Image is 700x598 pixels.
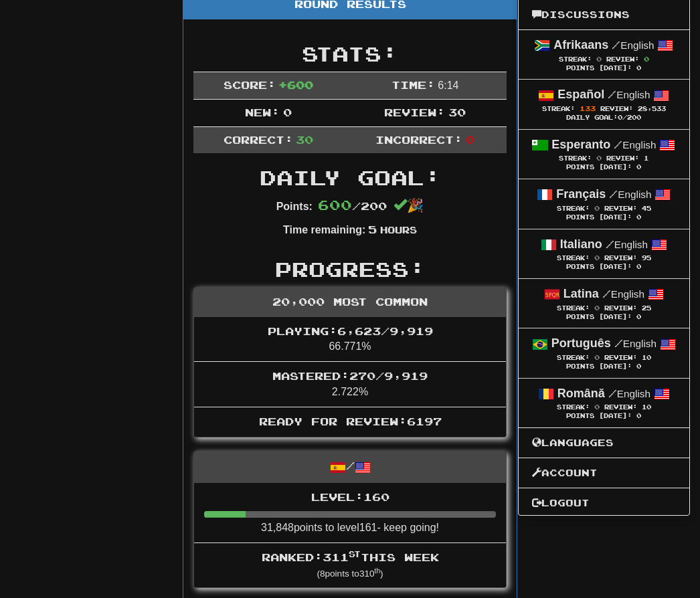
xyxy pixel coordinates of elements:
[612,40,654,52] small: English
[557,255,590,262] span: Streak:
[532,164,676,173] div: Points [DATE]: 0
[532,264,676,272] div: Points [DATE]: 0
[557,205,590,213] span: Streak:
[602,288,611,300] span: /
[614,338,623,350] span: /
[556,188,606,201] strong: Français
[519,435,689,452] a: Languages
[551,337,611,351] strong: Português
[542,106,575,113] span: Streak:
[557,305,590,312] span: Streak:
[594,205,600,213] span: 0
[519,180,689,229] a: Français /English Streak: 0 Review: 45 Points [DATE]: 0
[532,314,676,322] div: Points [DATE]: 0
[557,404,590,411] span: Streak:
[519,80,689,129] a: Español /English Streak: 133 Review: 28,533 Daily Goal:0/200
[532,413,676,421] div: Points [DATE]: 0
[600,106,633,113] span: Review:
[580,105,596,113] span: 133
[644,56,649,64] span: 0
[532,214,676,223] div: Points [DATE]: 0
[614,139,622,151] span: /
[596,56,602,64] span: 0
[557,355,590,362] span: Streak:
[604,355,637,362] span: Review:
[608,389,650,400] small: English
[559,56,592,64] span: Streak:
[604,205,637,213] span: Review:
[519,465,689,482] a: Account
[604,255,637,262] span: Review:
[519,495,689,512] a: Logout
[642,305,651,312] span: 25
[563,288,599,301] strong: Latina
[606,239,614,251] span: /
[618,114,622,122] span: 0
[553,39,608,52] strong: Afrikaans
[602,289,644,300] small: English
[519,230,689,279] a: Italiano /English Streak: 0 Review: 95 Points [DATE]: 0
[519,329,689,378] a: Português /English Streak: 0 Review: 10 Points [DATE]: 0
[604,305,637,312] span: Review:
[532,363,676,372] div: Points [DATE]: 0
[606,239,648,251] small: English
[594,254,600,262] span: 0
[609,189,618,201] span: /
[519,130,689,179] a: Esperanto /English Streak: 0 Review: 1 Points [DATE]: 0
[519,31,689,80] a: Afrikaans /English Streak: 0 Review: 0 Points [DATE]: 0
[609,189,651,201] small: English
[594,403,600,411] span: 0
[532,65,676,74] div: Points [DATE]: 0
[557,88,604,102] strong: Español
[594,354,600,362] span: 0
[594,304,600,312] span: 0
[519,379,689,428] a: Română /English Streak: 0 Review: 10 Points [DATE]: 0
[519,280,689,328] a: Latina /English Streak: 0 Review: 25 Points [DATE]: 0
[642,205,651,213] span: 45
[644,155,648,163] span: 1
[559,155,592,163] span: Streak:
[606,56,639,64] span: Review:
[606,155,639,163] span: Review:
[596,155,602,163] span: 0
[551,138,610,152] strong: Esperanto
[614,338,657,350] small: English
[604,404,637,411] span: Review:
[638,106,666,113] span: 28,533
[642,355,651,362] span: 10
[608,90,650,101] small: English
[532,114,676,123] div: Daily Goal: /200
[608,388,617,400] span: /
[614,140,656,151] small: English
[560,238,602,252] strong: Italiano
[608,89,616,101] span: /
[642,404,651,411] span: 10
[612,39,620,52] span: /
[519,7,689,24] a: Discussions
[557,387,605,401] strong: Română
[642,255,651,262] span: 95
